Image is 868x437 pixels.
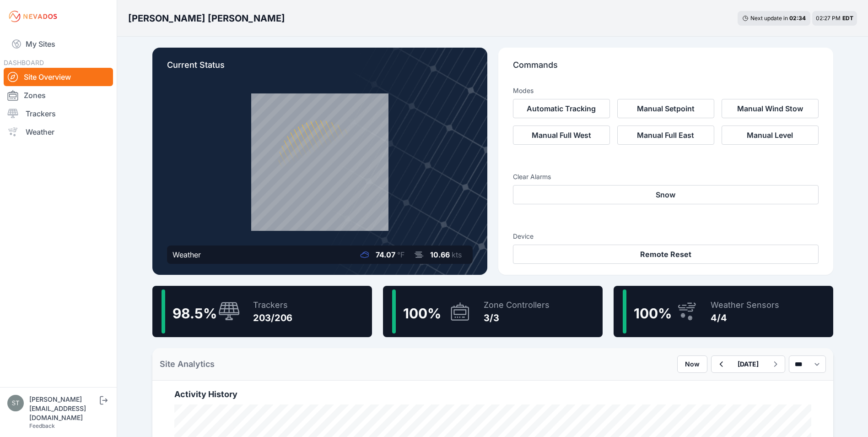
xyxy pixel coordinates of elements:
[4,104,113,123] a: Trackers
[842,15,853,22] span: EDT
[711,299,779,311] div: Weather Sensors
[617,126,714,145] button: Manual Full East
[29,422,55,429] a: Feedback
[513,86,534,95] h3: Modes
[253,299,292,311] div: Trackers
[4,86,113,104] a: Zones
[430,250,450,259] span: 10.66
[376,250,395,259] span: 74.07
[484,311,550,324] div: 3/3
[513,172,819,181] h3: Clear Alarms
[397,250,404,259] span: °F
[4,33,113,55] a: My Sites
[513,245,819,264] button: Remote Reset
[711,311,779,324] div: 4/4
[513,232,819,241] h3: Device
[128,6,285,30] nav: Breadcrumb
[29,395,98,422] div: [PERSON_NAME][EMAIL_ADDRESS][DOMAIN_NAME]
[167,59,473,79] p: Current Status
[128,12,285,25] h3: [PERSON_NAME] [PERSON_NAME]
[513,59,819,79] p: Commands
[816,15,841,22] span: 02:27 PM
[513,126,610,145] button: Manual Full West
[513,99,610,118] button: Automatic Tracking
[4,68,113,86] a: Site Overview
[173,249,201,260] div: Weather
[383,286,603,337] a: 100%Zone Controllers3/3
[722,99,819,118] button: Manual Wind Stow
[152,286,372,337] a: 98.5%Trackers203/206
[677,355,707,373] button: Now
[513,185,819,204] button: Snow
[160,358,215,371] h2: Site Analytics
[634,305,672,322] span: 100 %
[253,311,292,324] div: 203/206
[452,250,462,259] span: kts
[614,286,833,337] a: 100%Weather Sensors4/4
[750,15,788,22] span: Next update in
[722,126,819,145] button: Manual Level
[789,15,806,22] div: 02 : 34
[4,123,113,141] a: Weather
[7,9,59,24] img: Nevados
[4,59,44,66] span: DASHBOARD
[617,99,714,118] button: Manual Setpoint
[174,388,811,401] h2: Activity History
[403,305,441,322] span: 100 %
[173,305,217,322] span: 98.5 %
[7,395,24,411] img: steve@nevados.solar
[484,299,550,311] div: Zone Controllers
[730,356,766,372] button: [DATE]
